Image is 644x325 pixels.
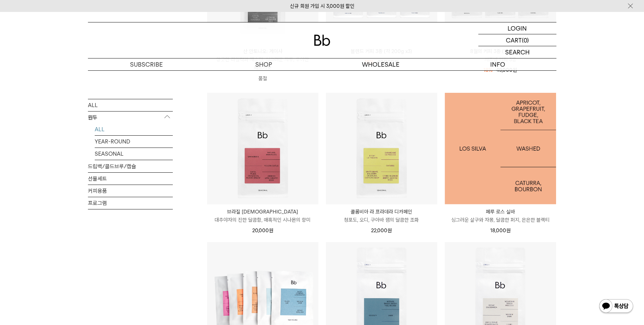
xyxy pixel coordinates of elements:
[207,72,318,85] p: 품절
[513,67,517,73] span: 원
[496,67,517,73] span: 49,000
[599,298,634,315] img: 카카오톡 채널 1:1 채팅 버튼
[326,216,437,224] p: 청포도, 오디, 구아바 잼의 달콤한 조화
[326,208,437,224] a: 콜롬비아 라 프라데라 디카페인 청포도, 오디, 구아바 잼의 달콤한 조화
[445,216,556,224] p: 싱그러운 살구와 자몽, 달콤한 퍼지, 은은한 블랙티
[95,148,173,159] a: SEASONAL
[478,34,556,46] a: CART (0)
[88,197,173,209] a: 프로그램
[445,93,556,204] img: 1000000480_add2_053.jpg
[478,22,556,34] a: LOGIN
[314,35,330,46] img: 로고
[88,172,173,184] a: 선물세트
[506,227,511,234] span: 원
[207,208,318,224] a: 브라질 [DEMOGRAPHIC_DATA] 대추야자의 진한 달콤함, 매혹적인 시나몬의 향미
[207,93,318,204] img: 브라질 사맘바이아
[290,3,354,9] a: 신규 회원 가입 시 3,000원 할인
[326,208,437,216] p: 콜롬비아 라 프라데라 디카페인
[252,227,273,234] span: 20,000
[445,208,556,224] a: 페루 로스 실바 싱그러운 살구와 자몽, 달콤한 퍼지, 은은한 블랙티
[371,227,392,234] span: 22,000
[205,58,322,70] a: SHOP
[439,58,556,70] p: INFO
[508,22,527,34] p: LOGIN
[387,227,392,234] span: 원
[490,227,511,234] span: 18,000
[88,99,173,111] a: ALL
[207,208,318,216] p: 브라질 [DEMOGRAPHIC_DATA]
[522,34,529,46] p: (0)
[445,208,556,216] p: 페루 로스 실바
[88,160,173,172] a: 드립백/콜드브루/캡슐
[506,34,522,46] p: CART
[88,111,173,123] p: 원두
[322,58,439,70] p: WHOLESALE
[445,93,556,204] a: 페루 로스 실바
[505,46,530,58] p: SEARCH
[326,93,437,204] img: 콜롬비아 라 프라데라 디카페인
[269,227,273,234] span: 원
[207,216,318,224] p: 대추야자의 진한 달콤함, 매혹적인 시나몬의 향미
[95,123,173,135] a: ALL
[95,135,173,147] a: YEAR-ROUND
[88,58,205,70] a: SUBSCRIBE
[88,185,173,196] a: 커피용품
